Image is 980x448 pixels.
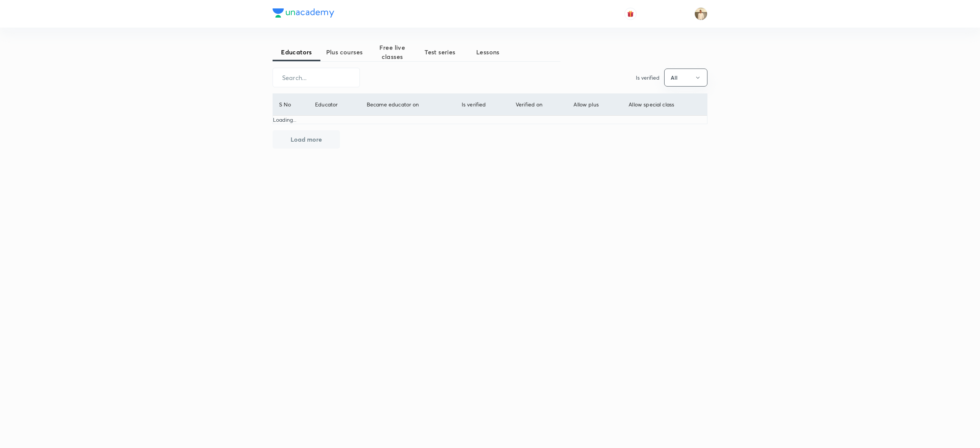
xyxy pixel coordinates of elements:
a: Company Logo [273,8,334,20]
th: Became educator on [360,94,455,116]
span: Educators [273,47,320,57]
img: Company Logo [273,8,334,18]
span: Test series [416,47,464,57]
input: Search... [273,68,359,87]
th: Verified on [509,94,567,116]
img: avatar [627,10,634,17]
span: Free live classes [368,43,416,61]
button: Load more [273,130,340,149]
th: Is verified [455,94,509,116]
span: Lessons [464,47,512,57]
img: Chandrakant Deshmukh [694,7,707,20]
th: Educator [309,94,361,116]
button: avatar [624,8,637,20]
span: Plus courses [320,47,368,57]
p: Is verified [636,74,660,82]
th: S No [273,94,309,116]
p: Loading... [273,116,707,124]
th: Allow plus [567,94,622,116]
button: All [664,69,707,87]
th: Allow special class [622,94,707,116]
